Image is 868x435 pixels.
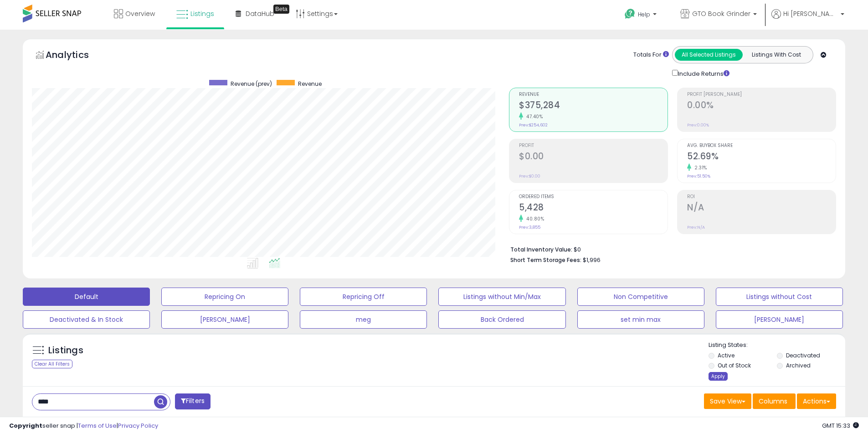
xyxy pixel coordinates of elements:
button: All Selected Listings [675,49,743,61]
span: Columns [759,397,787,406]
span: Hi [PERSON_NAME] [783,9,838,18]
button: Default [23,288,150,306]
strong: Copyright [9,421,42,430]
span: Profit [PERSON_NAME] [687,92,836,97]
button: [PERSON_NAME] [161,310,288,329]
div: Include Returns [665,68,740,79]
button: Back Ordered [438,310,565,329]
button: set min max [577,310,704,329]
small: Prev: N/A [687,225,705,230]
div: Totals For [633,51,669,59]
a: Terms of Use [78,421,117,430]
a: Hi [PERSON_NAME] [771,9,844,30]
span: Avg. Buybox Share [687,143,836,148]
small: 40.80% [523,215,544,222]
span: Help [638,10,650,18]
p: Listing States: [709,341,845,350]
small: 2.31% [691,164,707,171]
h2: $375,284 [519,100,668,112]
div: Clear All Filters [32,360,72,368]
h2: 0.00% [687,100,836,112]
div: seller snap | | [9,422,158,430]
h2: $0.00 [519,151,668,163]
i: Get Help [624,8,636,20]
button: Listings With Cost [742,49,810,61]
span: ROI [687,194,836,199]
small: Prev: 3,855 [519,225,540,230]
div: Apply [709,372,728,381]
button: Actions [797,393,836,409]
button: Repricing Off [300,288,427,306]
h2: N/A [687,202,836,215]
small: Prev: $0.00 [519,173,540,179]
button: meg [300,310,427,329]
label: Out of Stock [718,362,751,369]
label: Active [718,351,734,359]
span: DataHub [246,9,274,18]
button: Listings without Cost [716,288,843,306]
button: Save View [704,393,751,409]
b: Short Term Storage Fees: [510,256,581,264]
small: 47.40% [523,113,543,120]
span: Profit [519,143,668,148]
h2: 5,428 [519,202,668,215]
button: Listings without Min/Max [438,288,565,306]
span: Revenue (prev) [231,80,272,88]
small: Prev: 51.50% [687,173,710,179]
a: Help [617,1,666,30]
button: [PERSON_NAME] [716,310,843,329]
span: GTO Book Grinder [692,9,750,18]
span: 2025-10-13 15:33 GMT [822,421,859,430]
button: Repricing On [161,288,288,306]
h2: 52.69% [687,151,836,163]
div: Tooltip anchor [273,5,289,14]
b: Total Inventory Value: [510,246,572,253]
h5: Analytics [46,48,107,63]
small: Prev: $254,602 [519,122,548,128]
span: Revenue [298,80,322,88]
button: Non Competitive [577,288,704,306]
h5: Listings [48,344,83,357]
button: Deactivated & In Stock [23,310,150,329]
span: Ordered Items [519,194,668,199]
label: Archived [786,362,811,369]
label: Deactivated [786,351,820,359]
small: Prev: 0.00% [687,122,709,128]
span: Overview [125,9,155,18]
span: $1,996 [583,256,601,264]
span: Revenue [519,92,668,97]
li: $0 [510,243,829,254]
button: Filters [175,393,211,409]
span: Listings [190,9,214,18]
button: Columns [753,393,796,409]
a: Privacy Policy [118,421,158,430]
